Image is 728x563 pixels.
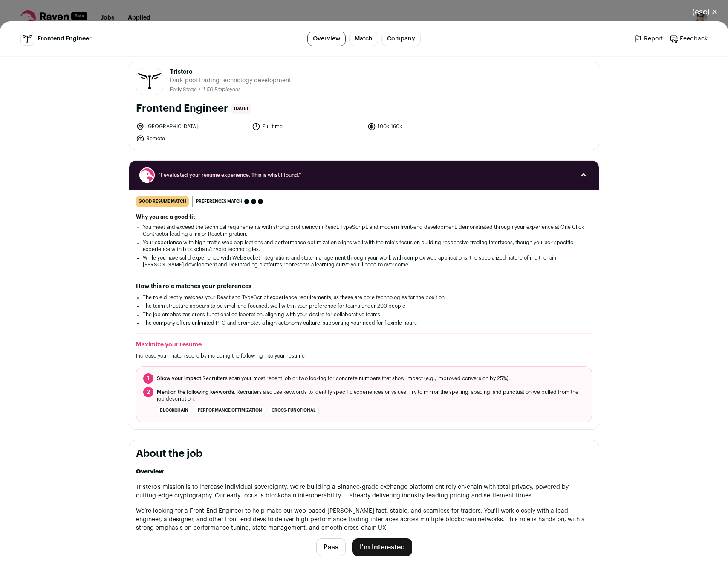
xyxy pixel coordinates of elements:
[157,375,510,382] span: Recruiters scan your most recent job or two looking for concrete numbers that show impact (e.g., ...
[143,311,585,318] li: The job emphasizes cross-functional collaboration, aligning with your desire for collaborative teams
[143,303,585,309] li: The team structure appears to be small and focused, well within your preference for teams under 2...
[349,32,378,46] a: Match
[269,406,319,415] li: cross-functional
[136,214,592,220] h2: Why you are a good fit
[634,35,663,43] a: Report
[143,294,585,301] li: The role directly matches your React and TypeScript experience requirements, as these are core te...
[252,122,363,131] li: Full time
[170,68,293,76] span: Tristero
[21,35,34,43] img: 40760d7e6c20cf63cf1523f6c8f5275f09e4a21b8c9068762065c8a2eb85671f.png
[136,282,592,291] h2: How this role matches your preferences
[143,224,585,237] li: You meet and exceed the technical requirements with strong proficiency in React, TypeScript, and ...
[136,102,228,115] h1: Frontend Engineer
[143,373,153,384] span: 1
[170,87,199,93] li: Early Stage
[136,134,247,143] li: Remote
[136,469,164,475] strong: Overview
[143,320,585,326] li: The company offers unlimited PTO and promotes a high-autonomy culture, supporting your need for f...
[196,197,243,206] span: Preferences match
[352,538,412,556] button: I'm Interested
[143,387,153,397] span: 2
[143,254,585,268] li: While you have solid experience with WebSocket integrations and state management through your wor...
[158,172,570,179] span: “I evaluated your resume experience. This is what I found.”
[316,538,346,556] button: Pass
[201,87,241,92] span: 11-50 Employees
[170,76,293,85] span: Dark-pool trading technology development.
[136,507,592,532] p: We’re looking for a Front-End Engineer to help make our web-based [PERSON_NAME] fast, stable, and...
[307,32,346,46] a: Overview
[381,32,421,46] a: Company
[136,122,247,131] li: [GEOGRAPHIC_DATA]
[157,389,585,402] span: . Recruiters also use keywords to identify specific experiences or values. Try to mirror the spel...
[38,35,92,43] span: Frontend Engineer
[136,447,592,461] h2: About the job
[367,122,478,131] li: 100k-160k
[199,87,241,93] li: /
[157,376,202,381] span: Show your impact.
[157,390,234,395] span: Mention the following keywords
[136,73,163,90] img: 40760d7e6c20cf63cf1523f6c8f5275f09e4a21b8c9068762065c8a2eb85671f.png
[157,406,191,415] li: blockchain
[670,35,708,43] a: Feedback
[136,483,592,500] p: Tristero's mission is to increase individual sovereignty. We’re building a Binance-grade exchange...
[682,3,728,21] button: Close modal
[136,196,189,207] div: good resume match
[143,239,585,253] li: Your experience with high-traffic web applications and performance optimization aligns well with ...
[195,406,265,415] li: performance optimization
[231,104,251,114] span: [DATE]
[136,352,592,359] p: Increase your match score by including the following into your resume
[136,341,592,349] h2: Maximize your resume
